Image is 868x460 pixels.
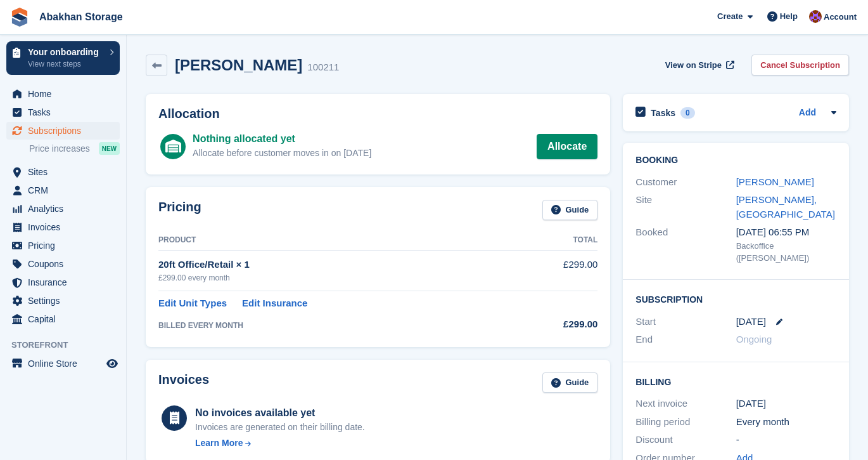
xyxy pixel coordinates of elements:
[6,181,120,199] a: menu
[516,251,598,291] td: £299.00
[158,272,516,284] div: £299.00 every month
[736,194,835,220] a: [PERSON_NAME], [GEOGRAPHIC_DATA]
[736,334,772,345] span: Ongoing
[34,6,128,27] a: Abakhan Storage
[28,255,104,273] span: Coupons
[736,225,836,240] div: [DATE] 06:55 PM
[6,41,120,75] a: Your onboarding View next steps
[28,292,104,310] span: Settings
[6,310,120,328] a: menu
[6,218,120,236] a: menu
[736,397,836,411] div: [DATE]
[28,58,103,70] p: View next steps
[158,258,516,272] div: 20ft Office/Retail × 1
[242,296,307,311] a: Edit Insurance
[542,200,598,221] a: Guide
[28,355,104,372] span: Online Store
[635,225,736,265] div: Booked
[751,55,849,76] a: Cancel Subscription
[516,230,598,251] th: Total
[158,230,516,251] th: Product
[10,8,29,27] img: stora-icon-8386f47178a22dfd0bd8f6a31ec36ba5ce8667c1dd55bd0f319d3a0aa187defe.svg
[28,103,104,121] span: Tasks
[158,296,227,311] a: Edit Unit Types
[516,317,598,332] div: £299.00
[635,397,736,411] div: Next invoice
[193,147,371,160] div: Allocate before customer moves in on [DATE]
[28,85,104,103] span: Home
[175,56,302,74] h2: [PERSON_NAME]
[28,200,104,218] span: Analytics
[537,134,597,159] a: Allocate
[542,372,598,393] a: Guide
[717,10,743,23] span: Create
[6,122,120,140] a: menu
[307,60,339,75] div: 100211
[6,85,120,103] a: menu
[158,107,597,121] h2: Allocation
[195,437,243,450] div: Learn More
[29,141,120,155] a: Price increases NEW
[105,356,120,371] a: Preview store
[665,59,722,72] span: View on Stripe
[736,315,766,329] time: 2025-10-05 23:00:00 UTC
[6,103,120,121] a: menu
[6,163,120,181] a: menu
[28,273,104,291] span: Insurance
[736,176,814,187] a: [PERSON_NAME]
[635,155,836,166] h2: Booking
[651,107,675,119] h2: Tasks
[635,415,736,430] div: Billing period
[11,339,126,352] span: Storefront
[28,48,103,56] p: Your onboarding
[6,355,120,372] a: menu
[809,10,822,23] img: William Abakhan
[736,415,836,430] div: Every month
[635,193,736,221] div: Site
[99,142,120,155] div: NEW
[195,421,365,434] div: Invoices are generated on their billing date.
[158,320,516,331] div: BILLED EVERY MONTH
[799,106,816,121] a: Add
[158,200,201,221] h2: Pricing
[6,292,120,310] a: menu
[635,332,736,347] div: End
[28,310,104,328] span: Capital
[28,181,104,199] span: CRM
[635,175,736,190] div: Customer
[193,131,371,147] div: Nothing allocated yet
[660,55,737,76] a: View on Stripe
[195,405,365,421] div: No invoices available yet
[28,122,104,140] span: Subscriptions
[635,375,836,388] h2: Billing
[28,218,104,236] span: Invoices
[6,200,120,218] a: menu
[158,372,209,393] h2: Invoices
[29,143,90,155] span: Price increases
[736,433,836,447] div: -
[6,273,120,291] a: menu
[195,437,365,450] a: Learn More
[635,315,736,329] div: Start
[28,163,104,181] span: Sites
[635,433,736,447] div: Discount
[736,240,836,265] div: Backoffice ([PERSON_NAME])
[6,237,120,254] a: menu
[635,292,836,305] h2: Subscription
[680,107,695,119] div: 0
[28,237,104,254] span: Pricing
[824,11,857,23] span: Account
[780,10,798,23] span: Help
[6,255,120,273] a: menu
